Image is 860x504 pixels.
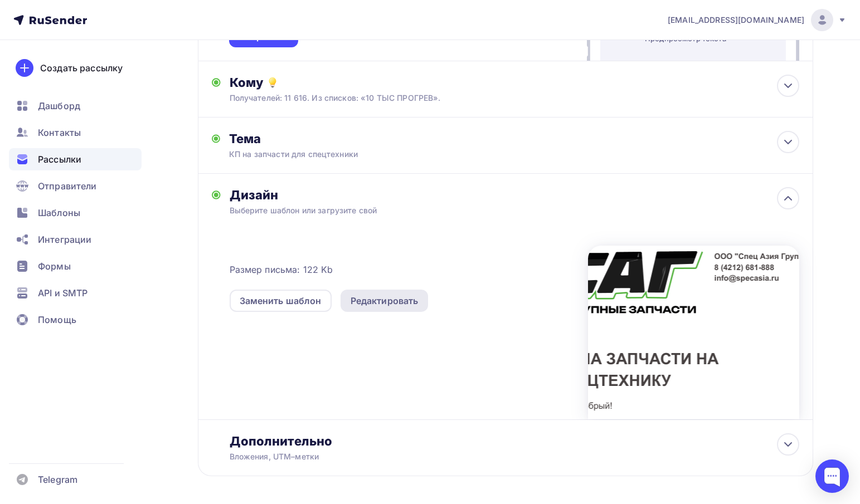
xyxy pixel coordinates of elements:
a: Контакты [9,121,142,144]
span: Рассылки [38,153,81,166]
div: Вложения, UTM–метки [230,451,742,462]
span: Контакты [38,126,81,139]
div: Кому [230,75,799,90]
span: Формы [38,260,71,273]
div: Дизайн [230,187,799,203]
div: Тема [229,131,449,146]
div: Получателей: 11 616. Из списков: «10 ТЫС ПРОГРЕВ». [230,92,742,104]
div: КП на запчасти для спецтехники [229,149,427,160]
span: Размер письма: 122 Kb [230,263,333,276]
a: Рассылки [9,148,142,170]
div: Заменить шаблон [240,294,322,307]
span: Отправители [38,179,97,193]
span: API и SMTP [38,286,88,300]
a: Дашборд [9,95,142,117]
span: Помощь [38,313,76,326]
span: Дашборд [38,99,80,112]
div: Создать рассылку [40,61,123,75]
span: [EMAIL_ADDRESS][DOMAIN_NAME] [668,14,804,26]
span: Шаблоны [38,206,80,219]
a: Шаблоны [9,202,142,224]
span: Telegram [38,473,77,486]
a: Отправители [9,175,142,197]
div: Редактировать [351,294,419,307]
a: Формы [9,255,142,277]
span: Интеграции [38,233,91,246]
a: [EMAIL_ADDRESS][DOMAIN_NAME] [668,9,847,31]
div: Выберите шаблон или загрузите свой [230,205,742,216]
div: Дополнительно [230,433,799,449]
